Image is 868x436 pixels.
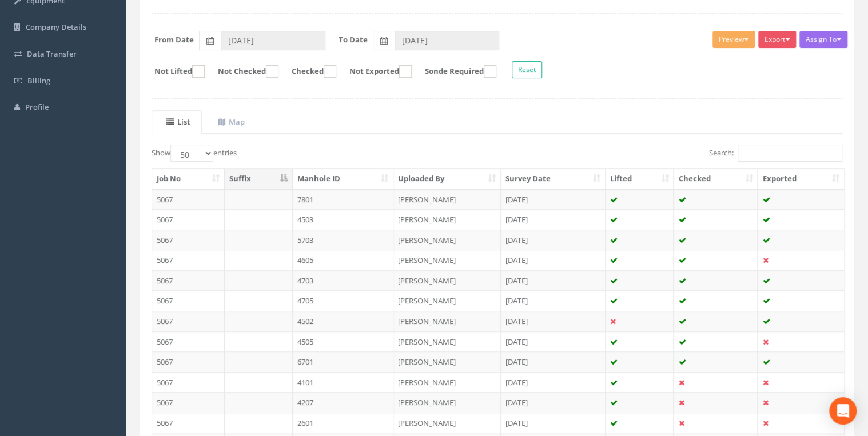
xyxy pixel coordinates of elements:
select: Showentries [170,145,213,162]
td: [PERSON_NAME] [393,230,501,250]
label: To Date [339,34,368,45]
td: 4502 [293,311,394,331]
label: Not Exported [338,65,412,78]
td: [PERSON_NAME] [393,189,501,210]
a: List [152,110,202,134]
td: 5067 [152,372,225,393]
button: Reset [512,61,542,78]
uib-tab-heading: Map [218,117,245,127]
label: Show entries [152,145,237,162]
td: 4503 [293,209,394,230]
td: [PERSON_NAME] [393,311,501,331]
td: [PERSON_NAME] [393,331,501,352]
td: [PERSON_NAME] [393,290,501,311]
button: Export [758,31,796,48]
td: 7801 [293,189,394,210]
span: Profile [25,102,49,112]
td: 5067 [152,230,225,250]
div: Open Intercom Messenger [829,397,857,425]
td: [PERSON_NAME] [393,372,501,393]
td: [PERSON_NAME] [393,413,501,433]
span: Company Details [26,22,86,32]
td: 4605 [293,250,394,270]
td: [DATE] [501,290,606,311]
td: [PERSON_NAME] [393,209,501,230]
td: 5067 [152,250,225,270]
td: [PERSON_NAME] [393,351,501,372]
th: Manhole ID: activate to sort column ascending [293,169,394,189]
label: Not Checked [206,65,278,78]
td: [DATE] [501,209,606,230]
td: [DATE] [501,392,606,413]
td: 5067 [152,351,225,372]
td: [DATE] [501,372,606,393]
td: [DATE] [501,250,606,270]
th: Suffix: activate to sort column descending [225,169,293,189]
td: [DATE] [501,351,606,372]
td: 6701 [293,351,394,372]
input: From Date [221,31,325,50]
td: [DATE] [501,189,606,210]
td: 4703 [293,270,394,291]
th: Checked: activate to sort column ascending [674,169,758,189]
span: Billing [27,75,50,86]
td: 4101 [293,372,394,393]
input: To Date [395,31,499,50]
td: 2601 [293,413,394,433]
label: Search: [709,145,842,162]
td: 5067 [152,331,225,352]
a: Map [203,110,257,134]
td: 4505 [293,331,394,352]
label: Sonde Required [413,65,496,78]
td: 4207 [293,392,394,413]
uib-tab-heading: List [166,117,190,127]
td: 5067 [152,189,225,210]
td: [DATE] [501,230,606,250]
td: [PERSON_NAME] [393,392,501,413]
button: Preview [712,31,755,48]
th: Exported: activate to sort column ascending [758,169,844,189]
td: [DATE] [501,413,606,433]
label: Not Lifted [143,65,205,78]
td: 5067 [152,392,225,413]
th: Lifted: activate to sort column ascending [606,169,674,189]
td: [PERSON_NAME] [393,250,501,270]
label: Checked [280,65,336,78]
button: Assign To [799,31,847,48]
td: [DATE] [501,311,606,331]
td: 5067 [152,290,225,311]
td: 5067 [152,270,225,291]
th: Job No: activate to sort column ascending [152,169,225,189]
label: From Date [154,34,194,45]
th: Survey Date: activate to sort column ascending [501,169,606,189]
span: Data Transfer [27,49,77,59]
td: [DATE] [501,331,606,352]
td: [PERSON_NAME] [393,270,501,291]
td: 5067 [152,209,225,230]
td: 4705 [293,290,394,311]
input: Search: [738,145,842,162]
th: Uploaded By: activate to sort column ascending [393,169,501,189]
td: [DATE] [501,270,606,291]
td: 5703 [293,230,394,250]
td: 5067 [152,311,225,331]
td: 5067 [152,413,225,433]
